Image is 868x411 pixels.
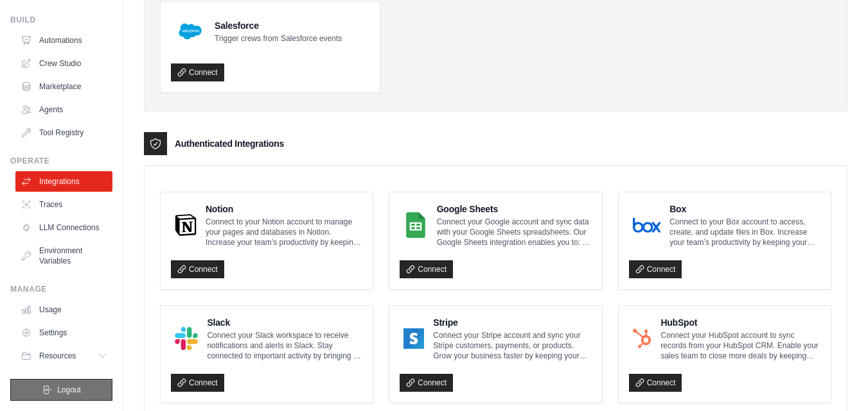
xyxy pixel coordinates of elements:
img: Salesforce Logo [175,16,206,47]
button: Logout [10,379,112,401]
button: Resources [15,346,112,366]
a: Tool Registry [15,122,112,143]
a: Connect [171,63,224,81]
a: Integrations [15,171,112,192]
h4: Google Sheets [437,203,592,215]
a: Connect [171,374,224,392]
a: Crew Studio [15,53,112,74]
div: Build [10,15,112,25]
p: Connect to your Notion account to manage your pages and databases in Notion. Increase your team’s... [206,217,362,247]
h4: HubSpot [660,316,820,329]
p: Connect to your Box account to access, create, and update files in Box. Increase your team’s prod... [669,217,820,247]
h4: Salesforce [215,19,342,32]
img: Notion Logo [175,212,197,238]
h3: Authenticated Integrations [175,137,284,150]
p: Connect your HubSpot account to sync records from your HubSpot CRM. Enable your sales team to clo... [660,330,820,361]
p: Connect your Slack workspace to receive notifications and alerts in Slack. Stay connected to impo... [207,330,362,361]
a: Connect [629,260,682,278]
a: Usage [15,299,112,320]
img: Stripe Logo [403,326,424,351]
p: Connect your Google account and sync data with your Google Sheets spreadsheets. Our Google Sheets... [437,217,592,247]
a: Marketplace [15,76,112,97]
img: Box Logo [633,212,661,238]
a: Automations [15,30,112,51]
a: Agents [15,99,112,120]
p: Connect your Stripe account and sync your Stripe customers, payments, or products. Grow your busi... [433,330,591,361]
div: Operate [10,156,112,166]
h4: Notion [206,203,362,215]
a: Connect [400,374,453,392]
span: Logout [57,385,81,395]
a: Settings [15,323,112,343]
a: Traces [15,194,112,215]
a: Connect [629,374,682,392]
img: Slack Logo [175,326,198,351]
a: Connect [171,260,224,278]
span: Resources [39,351,76,361]
h4: Slack [207,316,362,329]
a: LLM Connections [15,217,112,238]
div: Manage [10,284,112,294]
p: Trigger crews from Salesforce events [215,33,342,44]
h4: Stripe [433,316,591,329]
h4: Box [669,203,820,215]
a: Connect [400,260,453,278]
img: Google Sheets Logo [403,212,427,238]
a: Environment Variables [15,240,112,271]
img: HubSpot Logo [633,326,652,351]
